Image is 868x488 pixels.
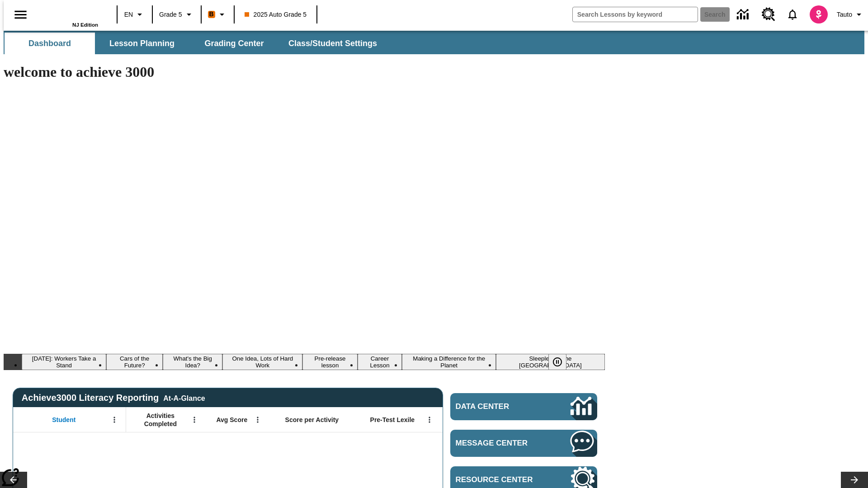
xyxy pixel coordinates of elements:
[5,33,95,54] button: Dashboard
[548,354,576,370] div: Pause
[731,2,756,27] a: Data Center
[370,416,415,424] span: Pre-Test Lexile
[548,354,566,370] button: Pause
[156,6,198,23] button: Grade: Grade 5, Select a grade
[450,430,597,457] a: Message Center
[106,354,163,370] button: Slide 2 Cars of the Future?
[120,6,149,23] button: Language: EN, Select a language
[39,4,98,22] a: Home
[124,10,133,19] span: EN
[450,393,597,420] a: Data Center
[216,416,247,424] span: Avg Score
[302,354,357,370] button: Slide 5 Pre-release lesson
[22,393,205,403] span: Achieve3000 Literacy Reporting
[402,354,495,370] button: Slide 7 Making a Difference for the Planet
[496,354,605,370] button: Slide 8 Sleepless in the Animal Kingdom
[281,33,384,54] button: Class/Student Settings
[108,413,121,427] button: Open Menu
[39,3,98,28] div: Home
[7,1,34,28] button: Open side menu
[810,5,828,23] img: avatar image
[4,64,605,80] h1: welcome to achieve 3000
[52,416,75,424] span: Student
[159,10,182,19] span: Grade 5
[804,3,833,26] button: Select a new avatar
[204,6,231,23] button: Boost Class color is orange. Change class color
[189,33,279,54] button: Grading Center
[781,3,804,26] a: Notifications
[222,354,302,370] button: Slide 4 One Idea, Lots of Hard Work
[4,31,864,54] div: SubNavbar
[837,10,852,19] span: Tauto
[285,416,339,424] span: Score per Activity
[841,472,868,488] button: Lesson carousel, Next
[456,402,540,411] span: Data Center
[109,38,175,49] span: Lesson Planning
[4,33,385,54] div: SubNavbar
[245,10,307,19] span: 2025 Auto Grade 5
[209,9,214,20] span: B
[358,354,402,370] button: Slide 6 Career Lesson
[163,354,222,370] button: Slide 3 What's the Big Idea?
[131,412,190,428] span: Activities Completed
[204,38,264,49] span: Grading Center
[288,38,377,49] span: Class/Student Settings
[188,413,201,427] button: Open Menu
[573,7,698,22] input: search field
[833,6,868,23] button: Profile/Settings
[423,413,436,427] button: Open Menu
[163,393,205,403] div: At-A-Glance
[97,33,187,54] button: Lesson Planning
[22,354,106,370] button: Slide 1 Labor Day: Workers Take a Stand
[28,38,71,49] span: Dashboard
[456,475,543,484] span: Resource Center
[456,439,543,448] span: Message Center
[756,2,781,27] a: Resource Center, Will open in new tab
[251,413,264,427] button: Open Menu
[72,22,98,28] span: NJ Edition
